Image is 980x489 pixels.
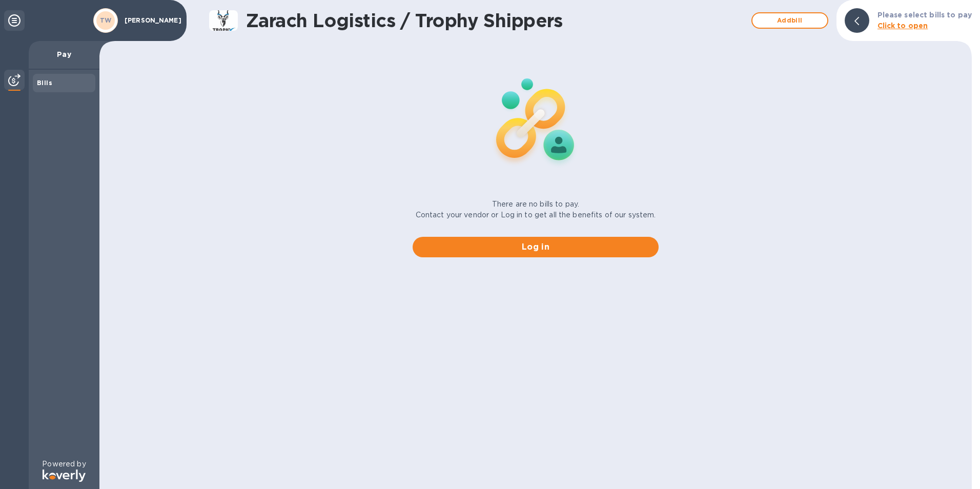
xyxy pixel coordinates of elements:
[246,10,746,31] h1: Zarach Logistics / Trophy Shippers
[37,49,91,59] p: Pay
[43,470,86,482] img: Logo
[100,16,112,24] b: TW
[877,22,928,30] b: Click to open
[413,237,659,257] button: Log in
[751,12,828,29] button: Addbill
[37,79,52,87] b: Bills
[421,241,650,253] span: Log in
[761,14,819,27] span: Add bill
[416,199,656,220] p: There are no bills to pay. Contact your vendor or Log in to get all the benefits of our system.
[42,459,86,470] p: Powered by
[125,17,176,24] p: [PERSON_NAME]
[877,11,972,19] b: Please select bills to pay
